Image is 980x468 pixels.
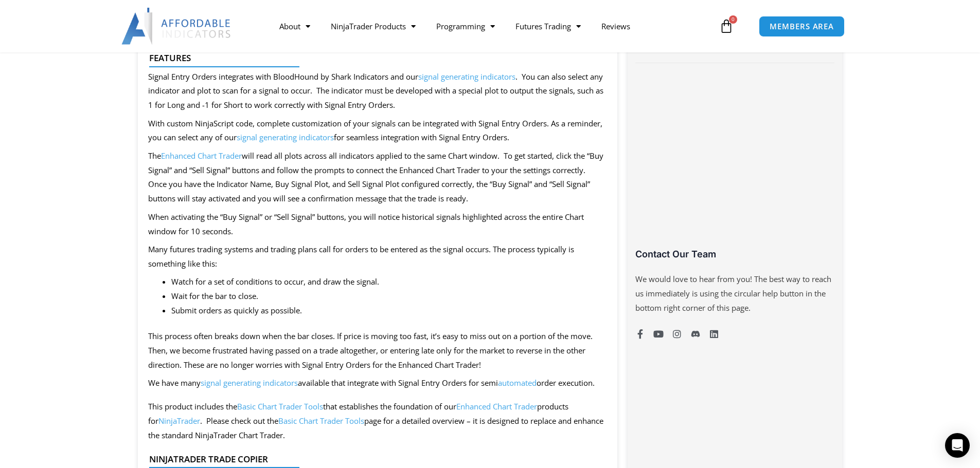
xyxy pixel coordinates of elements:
[591,14,640,38] a: Reviews
[171,289,608,304] li: Wait for the bar to close.
[148,329,608,372] p: This process often breaks down when the bar closes. If price is moving too fast, it’s easy to mis...
[171,304,608,318] li: Submit orders as quickly as possible.
[201,378,298,388] a: signal generating indicators
[237,132,334,142] a: signal generating indicators
[498,378,537,388] a: automated
[704,11,749,41] a: 0
[635,76,834,256] iframe: Customer reviews powered by Trustpilot
[298,378,595,388] span: available that integrate with Signal Entry Orders for semi order execution.
[148,400,608,443] p: This product includes the that establishes the foundation of our products for . Please check out ...
[770,23,834,30] span: MEMBERS AREA
[320,14,426,38] a: NinjaTrader Products
[505,14,591,38] a: Futures Trading
[426,14,505,38] a: Programming
[635,248,834,260] h3: Contact Our Team
[171,275,608,289] li: Watch for a set of conditions to occur, and draw the signal.
[148,242,608,271] p: Many futures trading systems and trading plans call for orders to be entered as the signal occurs...
[148,212,584,236] span: When activating the “Buy Signal” or “Sell Signal” buttons, you will notice historical signals hig...
[148,117,608,145] p: With custom NinjaScript code, complete customization of your signals can be integrated with Signa...
[148,70,608,113] p: Signal Entry Orders integrates with BloodHound by Shark Indicators and our . You can also select ...
[635,272,834,315] p: We would love to hear from you! The best way to reach us immediately is using the circular help b...
[161,151,242,161] a: Enhanced Chart Trader
[456,401,537,411] a: Enhanced Chart Trader
[149,53,598,63] h4: Features
[158,416,200,426] a: NinjaTrader
[334,132,509,142] span: for seamless integration with Signal Entry Orders.
[148,378,201,388] span: We have many
[269,14,717,38] nav: Menu
[945,433,970,458] div: Open Intercom Messenger
[237,401,323,411] a: Basic Chart Trader Tools
[149,454,598,464] h4: NinjaTrader Trade Copier
[278,416,364,426] a: Basic Chart Trader Tools
[269,14,320,38] a: About
[121,8,232,45] img: LogoAI | Affordable Indicators – NinjaTrader
[729,15,737,24] span: 0
[148,151,603,204] span: The will read all plots across all indicators applied to the same Chart window. To get started, c...
[759,16,845,37] a: MEMBERS AREA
